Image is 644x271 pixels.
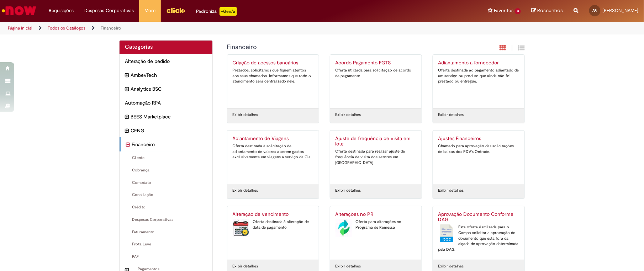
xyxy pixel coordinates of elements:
[101,25,121,31] a: Financeiro
[120,164,212,177] div: Cobrança
[233,60,313,66] h2: Criação de acessos bancários
[125,127,129,135] i: expandir categoria CENG
[336,136,416,147] h2: Ajuste de frequência de visita em lote
[233,112,258,118] a: Exibir detalhes
[120,201,212,214] div: Crédito
[233,136,313,142] h2: Adiantamento de Viagens
[438,143,519,154] div: Chamado para aprovação das solicitações de baixas dos PDV's Ontrade.
[125,85,129,93] i: expandir categoria Analytics BSC
[336,149,416,165] div: Oferta destinada para realizar ajuste de frequência de visita dos setores em [GEOGRAPHIC_DATA]
[125,254,207,260] span: PAF
[438,212,519,223] h2: Aprovação Documento Conforme DAG
[125,58,207,65] span: Alteração de pedido
[336,264,361,269] a: Exibir detalhes
[131,71,207,79] span: AmbevTech
[125,44,207,51] h2: Categorias
[512,44,513,52] span: |
[500,44,506,51] i: Exibição em cartão
[120,250,212,263] div: PAF
[227,44,448,51] h1: {"description":null,"title":"Financeiro"} Categoria
[125,229,207,235] span: Faturamento
[84,7,134,14] span: Despesas Corporativas
[120,238,212,251] div: Frota Leve
[220,7,237,16] p: +GenAi
[532,7,563,14] a: Rascunhos
[233,219,313,230] div: Oferta destinada à alteração de data de pagamento
[120,68,212,82] div: expandir categoria AmbevTech AmbevTech
[336,219,416,230] div: Oferta para alterações no Programa de Remessa
[49,7,74,14] span: Requisições
[438,68,519,84] div: Oferta destinada ao pagamento adiantado de um serviço ou produto que ainda não foi prestado ou en...
[494,7,513,14] span: Favoritos
[131,85,207,92] span: Analytics BSC
[438,136,519,142] h2: Ajustes Financeiros
[144,7,155,14] span: More
[518,44,525,51] i: Exibição de grade
[233,264,258,269] a: Exibir detalhes
[438,264,464,269] a: Exibir detalhes
[125,155,207,161] span: Cliente
[593,8,597,13] span: AR
[8,25,32,31] a: Página inicial
[433,131,524,184] a: Ajustes Financeiros Chamado para aprovação das solicitações de baixas dos PDV's Ontrade.
[438,60,519,66] h2: Adiantamento a fornecedor
[120,152,212,164] div: Cliente
[433,55,524,108] a: Adiantamento a fornecedor Oferta destinada ao pagamento adiantado de um serviço ou produto que ai...
[438,112,464,118] a: Exibir detalhes
[438,224,455,242] img: Aprovação Documento Conforme DAG
[438,188,464,193] a: Exibir detalhes
[515,8,521,14] span: 3
[125,168,207,173] span: Cobrança
[125,204,207,210] span: Crédito
[125,241,207,247] span: Frota Leve
[233,68,313,84] div: Prezados, solicitamos que fiquem atentos aos seus chamados. Informamos que todo o atendimento ser...
[125,180,207,186] span: Comodato
[120,110,212,124] div: expandir categoria BEES Marketplace BEES Marketplace
[126,141,130,149] i: recolher categoria Financeiro
[120,137,212,152] div: recolher categoria Financeiro Financeiro
[233,188,258,193] a: Exibir detalhes
[196,7,237,16] div: Padroniza
[131,113,207,120] span: BEES Marketplace
[120,188,212,201] div: Conciliação
[233,219,249,237] img: Alteração de vencimento
[5,22,424,35] ul: Trilhas de página
[336,219,352,237] img: Alterações no PR
[336,188,361,193] a: Exibir detalhes
[120,82,212,96] div: expandir categoria Analytics BSC Analytics BSC
[433,206,524,260] a: Aprovação Documento Conforme DAG Aprovação Documento Conforme DAG Esta oferta é utilizada para o ...
[1,4,37,18] img: ServiceNow
[125,192,207,198] span: Conciliação
[330,131,422,184] a: Ajuste de frequência de visita em lote Oferta destinada para realizar ajuste de frequência de vis...
[132,141,207,148] span: Financeiro
[336,68,416,79] div: Oferta utilizada para solicitação de acordo de pagamento.
[227,206,319,260] a: Alteração de vencimento Alteração de vencimento Oferta destinada à alteração de data de pagamento
[227,131,319,184] a: Adiantamento de Viagens Oferta destinada à solicitação de adiantamento de valores a serem gastos ...
[336,212,416,217] h2: Alterações no PR
[125,99,207,106] span: Automação RPA
[166,5,185,16] img: click_logo_yellow_360x200.png
[330,55,422,108] a: Acordo Pagamento FGTS Oferta utilizada para solicitação de acordo de pagamento.
[120,176,212,189] div: Comodato
[233,143,313,160] div: Oferta destinada à solicitação de adiantamento de valores a serem gastos exclusivamente em viagen...
[603,7,639,14] span: [PERSON_NAME]
[131,127,207,134] span: CENG
[120,96,212,110] div: Automação RPA
[438,224,519,253] div: Esta oferta é utilizada para o Campo solicitar a aprovação do documento que esta fora da alçada d...
[125,217,207,223] span: Despesas Corporativas
[125,113,129,121] i: expandir categoria BEES Marketplace
[120,123,212,138] div: expandir categoria CENG CENG
[120,213,212,226] div: Despesas Corporativas
[538,7,563,14] span: Rascunhos
[227,55,319,108] a: Criação de acessos bancários Prezados, solicitamos que fiquem atentos aos seus chamados. Informam...
[120,54,212,68] div: Alteração de pedido
[120,226,212,239] div: Faturamento
[48,25,85,31] a: Todos os Catálogos
[336,112,361,118] a: Exibir detalhes
[330,206,422,260] a: Alterações no PR Alterações no PR Oferta para alterações no Programa de Remessa
[233,212,313,217] h2: Alteração de vencimento
[336,60,416,66] h2: Acordo Pagamento FGTS
[125,71,129,79] i: expandir categoria AmbevTech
